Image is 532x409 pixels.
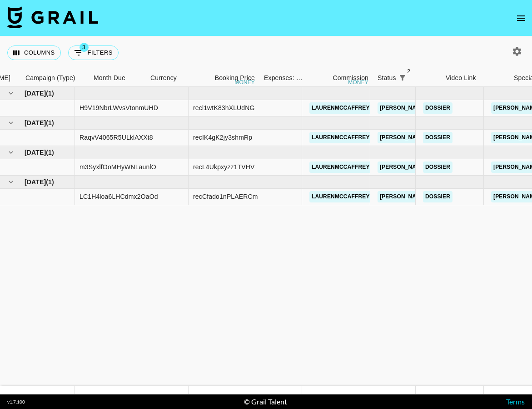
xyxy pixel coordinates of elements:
div: Month Due [94,69,125,87]
div: money [234,80,255,85]
button: hide children [5,146,17,159]
div: Video Link [441,69,509,87]
div: Campaign (Type) [21,69,89,87]
button: Show filters [396,71,409,84]
span: [DATE] [25,148,46,157]
div: recCfado1nPLAERCm [193,192,258,201]
div: m3SyxlfOoMHyWNLaunlO [80,162,156,172]
div: RaqvV4065R5ULklAXXt8 [80,133,153,142]
a: Dossier [423,132,452,143]
a: laurenmccaffrey [309,191,372,202]
button: Show filters [68,45,119,60]
button: hide children [5,116,17,129]
button: Select columns [7,45,61,60]
a: laurenmccaffrey [309,102,372,114]
span: ( 1 ) [46,177,54,187]
div: © Grail Talent [244,397,287,406]
a: Dossier [423,191,452,202]
button: hide children [5,87,17,100]
a: Dossier [423,162,452,173]
div: H9V19NbrLWvsVtonmUHD [80,103,158,112]
div: recL4Ukpxyzz1TVHV [193,162,255,172]
div: Status [373,69,441,87]
div: recIK4gK2jy3shmRp [193,133,252,142]
div: Video Link [446,69,476,87]
div: Status [378,69,396,87]
a: laurenmccaffrey [309,162,372,173]
a: Dossier [423,102,452,114]
div: 2 active filters [396,71,409,84]
div: Currency [146,69,191,87]
a: Terms [506,397,525,406]
span: ( 1 ) [46,89,54,98]
div: Commission [333,69,368,87]
div: Expenses: Remove Commission? [264,69,303,87]
div: Expenses: Remove Commission? [259,69,305,87]
div: Currency [150,69,177,87]
span: [DATE] [25,118,46,127]
div: Campaign (Type) [25,69,75,87]
button: hide children [5,176,17,188]
div: Booking Price [215,69,255,87]
button: open drawer [512,9,530,27]
span: ( 1 ) [46,148,54,157]
span: 2 [404,67,413,76]
span: 3 [80,43,89,52]
div: recl1wtK83hXLUdNG [193,103,255,112]
div: Month Due [89,69,146,87]
button: Sort [409,71,422,84]
div: LC1H4loa6LHCdmx2OaOd [80,192,158,201]
a: laurenmccaffrey [309,132,372,143]
span: [DATE] [25,177,46,187]
span: ( 1 ) [46,118,54,127]
div: money [348,80,368,85]
img: Grail Talent [7,6,98,28]
span: [DATE] [25,89,46,98]
div: v 1.7.100 [7,399,25,405]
